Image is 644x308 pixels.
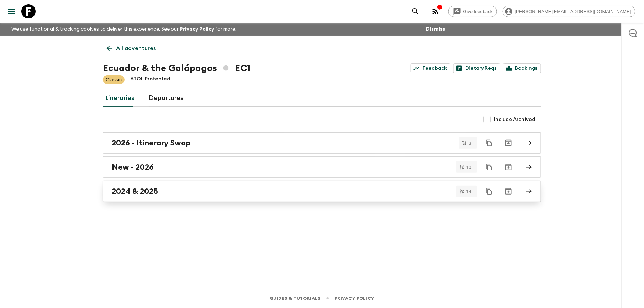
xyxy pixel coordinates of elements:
a: Dietary Reqs [453,63,500,73]
span: Include Archived [494,116,535,123]
h1: Ecuador & the Galápagos EC1 [103,61,250,75]
span: 14 [462,189,476,194]
p: ATOL Protected [130,75,170,84]
a: Departures [149,90,184,107]
button: Archive [501,136,516,150]
a: Bookings [503,63,541,73]
button: Duplicate [483,161,496,174]
a: Privacy Policy [335,294,374,302]
h2: 2024 & 2025 [112,187,158,196]
a: Privacy Policy [180,27,214,32]
button: Duplicate [483,137,496,149]
button: Duplicate [483,185,496,198]
div: [PERSON_NAME][EMAIL_ADDRESS][DOMAIN_NAME] [503,6,635,17]
button: Archive [501,184,516,198]
p: Classic [106,76,122,83]
span: 10 [462,165,476,170]
a: 2024 & 2025 [103,181,541,202]
button: Archive [501,160,516,174]
a: Guides & Tutorials [270,294,321,302]
button: search adventures [408,4,423,18]
p: All adventures [116,44,156,53]
a: Give feedback [448,6,497,17]
span: [PERSON_NAME][EMAIL_ADDRESS][DOMAIN_NAME] [511,9,635,14]
h2: 2026 - Itinerary Swap [112,138,190,148]
p: We use functional & tracking cookies to deliver this experience. See our for more. [9,23,239,36]
a: 2026 - Itinerary Swap [103,132,541,154]
button: menu [4,4,19,18]
span: Give feedback [459,9,497,14]
button: Dismiss [424,24,447,34]
a: All adventures [103,41,160,55]
a: Feedback [411,63,450,73]
a: New - 2026 [103,156,541,178]
h2: New - 2026 [112,163,154,172]
a: Itineraries [103,90,134,107]
span: 3 [465,141,476,145]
